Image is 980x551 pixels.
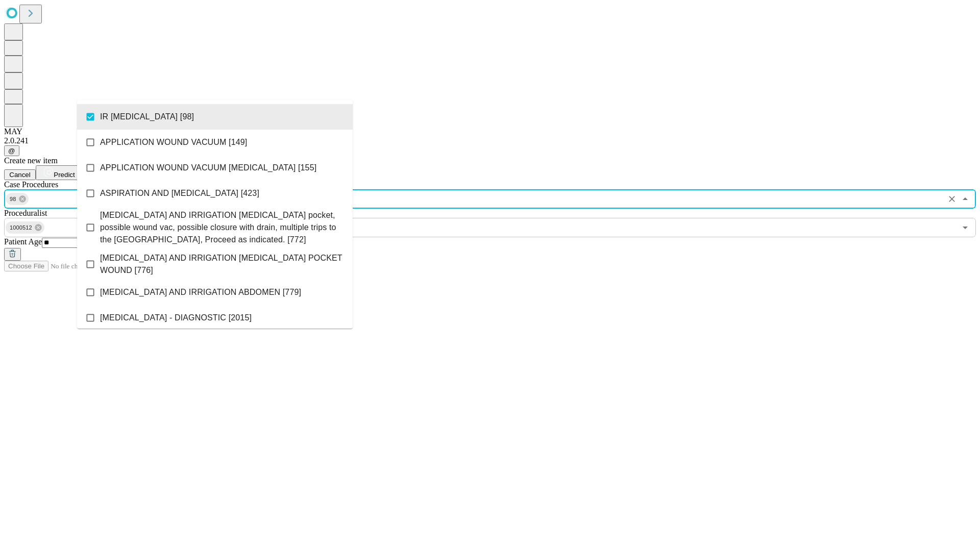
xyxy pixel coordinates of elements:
[100,111,194,123] span: IR [MEDICAL_DATA] [98]
[4,180,58,189] span: Scheduled Procedure
[6,193,29,205] div: 98
[958,192,972,206] button: Close
[6,221,44,234] div: 1000512
[100,162,316,174] span: APPLICATION WOUND VACUUM [MEDICAL_DATA] [155]
[9,171,31,179] span: Cancel
[4,237,42,246] span: Patient Age
[100,136,247,148] span: APPLICATION WOUND VACUUM [149]
[54,171,75,179] span: Predict
[945,192,959,206] button: Clear
[100,252,345,277] span: [MEDICAL_DATA] AND IRRIGATION [MEDICAL_DATA] POCKET WOUND [776]
[6,222,36,234] span: 1000512
[100,286,301,298] span: [MEDICAL_DATA] AND IRRIGATION ABDOMEN [779]
[4,136,976,145] div: 2.0.241
[6,193,20,205] span: 98
[100,209,345,246] span: [MEDICAL_DATA] AND IRRIGATION [MEDICAL_DATA] pocket, possible wound vac, possible closure with dr...
[100,312,252,324] span: [MEDICAL_DATA] - DIAGNOSTIC [2015]
[100,187,259,199] span: ASPIRATION AND [MEDICAL_DATA] [423]
[8,147,15,155] span: @
[36,165,83,180] button: Predict
[4,209,47,217] span: Proceduralist
[4,169,36,180] button: Cancel
[4,145,19,156] button: @
[4,127,976,136] div: MAY
[4,156,58,165] span: Create new item
[958,220,972,235] button: Open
